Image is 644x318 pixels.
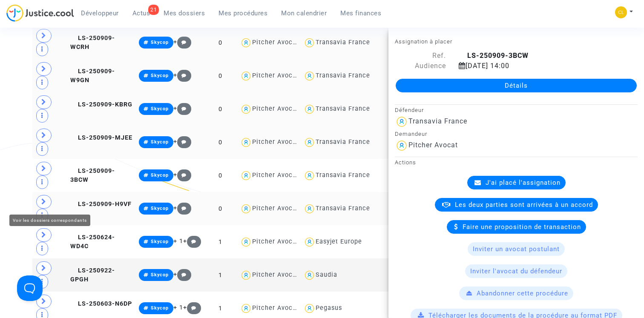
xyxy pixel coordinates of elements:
span: Mon calendrier [281,9,327,17]
div: Pitcher Avocat [252,39,299,46]
a: Mes finances [333,7,388,20]
span: LS-250909-H9VF [70,201,132,208]
img: icon-user.svg [240,236,252,248]
span: + [173,204,192,212]
div: Pitcher Avocat [252,138,299,146]
div: Transavia France [316,72,370,79]
div: Audience [388,61,452,71]
td: 0 [204,159,237,192]
a: 21Actus [126,7,157,20]
span: Skycop [151,106,169,112]
span: LS-250909-MJEE [70,134,132,141]
span: LS-250909-KBRG [70,101,132,108]
a: Mes procédures [212,7,274,20]
span: + [173,38,192,46]
div: Saudia [316,271,337,278]
small: Actions [395,159,416,166]
span: Skycop [151,239,169,244]
span: Développeur [81,9,119,17]
span: Actus [132,9,150,17]
span: Skycop [151,272,169,278]
div: 21 [148,5,159,15]
img: icon-user.svg [240,37,252,49]
span: Skycop [151,40,169,45]
img: f0b917ab549025eb3af43f3c4438ad5d [615,6,627,18]
span: + 1 [173,238,183,245]
span: Skycop [151,172,169,178]
td: 0 [204,92,237,126]
span: Skycop [151,73,169,78]
td: 1 [204,225,237,258]
div: Pitcher Avocat [252,105,299,112]
img: icon-user.svg [240,302,252,315]
span: LS-250909-W9GN [70,68,115,84]
span: LS-250922-GPGH [70,267,115,284]
span: LS-250603-N6DP [70,300,132,307]
td: 0 [204,126,237,159]
span: Les deux parties sont arrivées à un accord [455,201,593,209]
span: LS-250624-WD4C [70,234,115,250]
a: Détails [396,79,637,92]
span: + [173,105,192,112]
div: Pegasus [316,304,342,312]
iframe: Help Scout Beacon - Open [17,275,43,301]
span: + [183,304,201,311]
span: LS-250909-WCRH [70,34,115,51]
span: + [173,72,192,79]
a: Mes dossiers [157,7,212,20]
div: Ref. [388,51,452,61]
small: Demandeur [395,131,427,137]
img: icon-user.svg [303,103,316,115]
div: Pitcher Avocat [252,271,299,278]
span: Abandonner cette procédure [477,289,568,297]
span: + [173,271,192,278]
span: Mes procédures [218,9,267,17]
div: Transavia France [408,117,467,125]
img: icon-user.svg [395,139,408,152]
span: Faire une proposition de transaction [463,223,581,231]
span: Skycop [151,305,169,311]
div: Pitcher Avocat [252,238,299,245]
div: Transavia France [316,39,370,46]
img: icon-user.svg [303,302,316,315]
span: Skycop [151,206,169,211]
a: Mon calendrier [274,7,333,20]
div: Pitcher Avocat [252,205,299,212]
img: icon-user.svg [240,203,252,215]
small: Assignation à placer [395,38,452,45]
div: Pitcher Avocat [408,141,458,149]
img: icon-user.svg [303,236,316,248]
img: jc-logo.svg [6,4,74,22]
img: icon-user.svg [303,70,316,82]
td: 0 [204,59,237,92]
small: Défendeur [395,107,424,113]
img: icon-user.svg [395,115,408,129]
img: icon-user.svg [240,169,252,182]
a: Développeur [74,7,126,20]
span: Mes dossiers [164,9,205,17]
img: icon-user.svg [303,136,316,149]
b: LS-250909-3BCW [467,52,529,60]
span: Mes finances [340,9,381,17]
img: icon-user.svg [240,269,252,281]
span: + 1 [173,304,183,311]
div: Transavia France [316,105,370,112]
span: Skycop [151,139,169,145]
div: Easyjet Europe [316,238,362,245]
td: 0 [204,192,237,225]
img: icon-user.svg [240,70,252,82]
div: Transavia France [316,172,370,179]
img: icon-user.svg [303,37,316,49]
div: Pitcher Avocat [252,304,299,312]
div: Transavia France [316,205,370,212]
div: Pitcher Avocat [252,172,299,179]
div: Pitcher Avocat [252,72,299,79]
span: + [183,238,201,245]
span: + [173,138,192,145]
td: 1 [204,258,237,292]
span: Inviter l'avocat du défendeur [470,267,562,275]
span: Inviter un avocat postulant [473,245,560,253]
img: icon-user.svg [303,169,316,182]
img: icon-user.svg [240,136,252,149]
img: icon-user.svg [303,203,316,215]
